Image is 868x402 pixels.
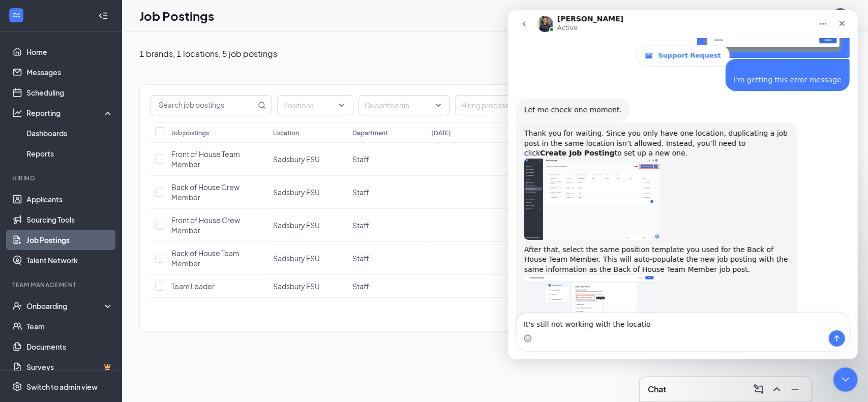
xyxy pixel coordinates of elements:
[26,301,105,311] div: Onboarding
[273,188,320,197] span: Sadsbury FSU
[427,122,506,143] th: [DATE]
[812,10,824,22] svg: QuestionInfo
[12,281,111,289] div: Team Management
[16,118,281,148] div: Thank you for waiting. Since you only have one location, duplicating a job post in the same locat...
[273,282,320,291] span: Sadsbury FSU
[26,123,113,143] a: Dashboards
[139,48,277,59] p: 1 brands, 1 locations, 5 job postings
[98,11,108,21] svg: Collapse
[273,154,320,164] span: Sadsbury FSU
[171,149,240,169] span: Front of House Team Member
[347,143,427,176] td: Staff
[347,209,427,242] td: Staff
[268,143,347,176] td: Sadsbury FSU
[273,221,320,230] span: Sadsbury FSU
[769,381,785,397] button: ChevronUp
[171,249,240,268] span: Back of House Team Member
[268,176,347,209] td: Sadsbury FSU
[833,367,858,392] iframe: Intercom live chat
[352,254,369,263] span: Staff
[352,188,369,197] span: Staff
[26,382,98,392] div: Switch to admin view
[171,282,215,291] span: Team Leader
[273,254,320,263] span: Sadsbury FSU
[648,384,666,395] h3: Chat
[139,7,214,24] h1: Job Postings
[171,215,240,235] span: Front of House Crew Member
[26,108,114,118] div: Reporting
[321,320,337,336] button: Send a message…
[258,101,266,109] svg: MagnifyingGlass
[26,230,113,250] a: Job Postings
[26,336,113,357] a: Documents
[352,154,369,164] span: Staff
[352,129,388,137] div: Department
[171,129,209,137] div: Job postings
[787,381,803,397] button: Minimize
[26,357,113,377] a: SurveysCrown
[751,381,767,397] button: ComposeMessage
[8,112,289,352] div: Thank you for waiting. Since you only have one location, duplicating a job post in the same locat...
[16,235,281,265] div: After that, select the same position template you used for the Back of House Team Member. This wi...
[16,324,24,332] button: Emoji picker
[753,383,765,395] svg: ComposeMessage
[347,176,427,209] td: Staff
[12,174,111,182] div: Hiring
[12,301,22,311] svg: UserCheck
[352,282,369,291] span: Staff
[26,189,113,209] a: Applicants
[8,112,342,375] div: Renz says…
[790,10,802,22] svg: Notifications
[26,42,113,62] a: Home
[26,209,113,230] a: Sourcing Tools
[26,316,113,336] a: Team
[171,182,240,202] span: Back of House Crew Member
[505,122,585,143] th: In progress
[268,275,347,298] td: Sadsbury FSU
[268,209,347,242] td: Sadsbury FSU
[32,139,107,147] b: Create Job Posting
[508,10,858,359] iframe: Intercom live chat
[9,303,341,320] textarea: Message…
[12,108,22,118] svg: Analysis
[151,96,256,115] input: Search job postings
[26,250,113,270] a: Talent Network
[789,383,801,395] svg: Minimize
[347,242,427,275] td: Staff
[26,143,113,164] a: Reports
[347,275,427,298] td: Staff
[26,82,113,103] a: Scheduling
[26,62,113,82] a: Messages
[268,242,347,275] td: Sadsbury FSU
[771,383,783,395] svg: ChevronUp
[11,10,21,20] svg: WorkstreamLogo
[352,221,369,230] span: Staff
[12,382,22,392] svg: Settings
[273,129,299,137] div: Location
